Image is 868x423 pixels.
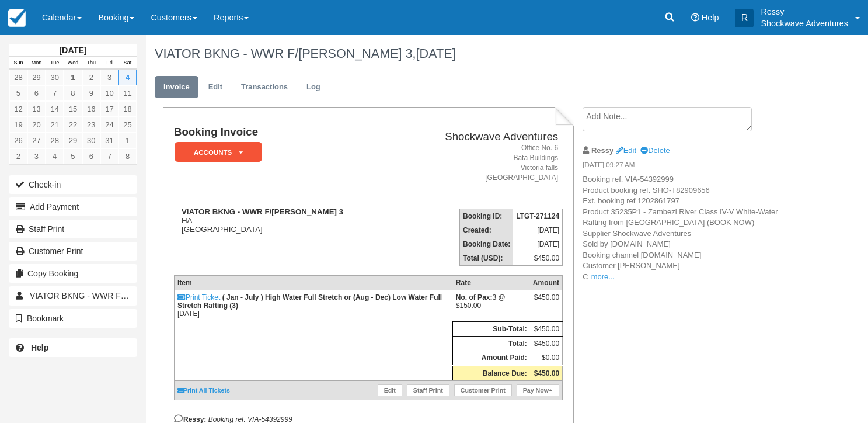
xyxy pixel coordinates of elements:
[453,366,530,381] th: Balance Due:
[118,117,137,133] a: 25
[64,148,82,164] a: 5
[118,70,137,85] a: 4
[453,322,530,337] th: Sub-Total:
[404,143,558,183] address: Office No. 6 Bata Buildings Victoria falls [GEOGRAPHIC_DATA]
[64,70,82,85] a: 1
[100,133,118,148] a: 31
[174,290,452,321] td: [DATE]
[118,133,137,148] a: 1
[118,148,137,164] a: 8
[9,148,27,164] a: 2
[591,146,613,155] strong: Ressy
[583,174,779,282] p: Booking ref. VIA-54392999 Product booking ref. SHO-T82909656 Ext. booking ref 1202861797 Product ...
[100,85,118,101] a: 10
[82,85,100,101] a: 9
[155,47,788,61] h1: VIATOR BKNG - WWR F/[PERSON_NAME] 3,
[100,101,118,117] a: 17
[155,76,198,99] a: Invoice
[64,85,82,101] a: 8
[640,146,670,155] a: Delete
[177,293,442,310] strong: ( Jan - July ) High Water Full Stretch or (Aug - Dec) Low Water Full Stretch Rafting (3)
[118,57,137,70] th: Sat
[453,276,530,290] th: Rate
[30,291,197,300] span: VIATOR BKNG - WWR F/[PERSON_NAME] 3
[459,251,513,266] th: Total (USD):
[9,101,27,117] a: 12
[530,322,563,337] td: $450.00
[9,309,137,328] button: Bookmark
[459,237,513,251] th: Booking Date:
[82,70,100,85] a: 2
[513,251,562,266] td: $450.00
[530,337,563,351] td: $450.00
[27,57,46,70] th: Mon
[454,384,512,396] a: Customer Print
[27,133,46,148] a: 27
[378,384,402,396] a: Edit
[456,293,493,301] strong: No. of Pax
[46,57,64,70] th: Tue
[9,175,137,194] button: Check-in
[459,209,513,224] th: Booking ID:
[46,85,64,101] a: 7
[27,70,46,85] a: 29
[118,85,137,101] a: 11
[200,76,231,99] a: Edit
[407,384,449,396] a: Staff Print
[46,117,64,133] a: 21
[175,142,262,162] em: ACCOUNTS
[702,13,719,22] span: Help
[691,13,699,22] i: Help
[735,9,754,27] div: R
[9,57,27,70] th: Sun
[182,207,343,216] strong: VIATOR BKNG - WWR F/[PERSON_NAME] 3
[118,101,137,117] a: 18
[174,141,258,163] a: ACCOUNTS
[82,101,100,117] a: 16
[174,207,400,234] div: HA [GEOGRAPHIC_DATA]
[31,343,48,352] b: Help
[298,76,329,99] a: Log
[8,9,26,27] img: checkfront-main-nav-mini-logo.png
[453,351,530,366] th: Amount Paid:
[9,242,137,261] a: Customer Print
[46,148,64,164] a: 4
[761,6,848,18] p: Ressy
[27,117,46,133] a: 20
[59,46,86,55] strong: [DATE]
[9,197,137,216] button: Add Payment
[516,212,559,220] strong: LTGT-271124
[453,337,530,351] th: Total:
[82,57,100,70] th: Thu
[27,101,46,117] a: 13
[177,387,230,394] a: Print All Tickets
[82,117,100,133] a: 23
[9,286,137,305] a: VIATOR BKNG - WWR F/[PERSON_NAME] 3
[232,76,297,99] a: Transactions
[177,293,220,301] a: Print Ticket
[513,223,562,237] td: [DATE]
[513,237,562,251] td: [DATE]
[9,220,137,238] a: Staff Print
[64,101,82,117] a: 15
[9,338,137,357] a: Help
[100,70,118,85] a: 3
[517,384,559,396] a: Pay Now
[591,272,615,281] a: more...
[9,70,27,85] a: 28
[64,57,82,70] th: Wed
[9,117,27,133] a: 19
[583,160,779,173] em: [DATE] 09:27 AM
[46,70,64,85] a: 30
[616,146,636,155] a: Edit
[761,18,848,29] p: Shockwave Adventures
[82,148,100,164] a: 6
[9,264,137,283] button: Copy Booking
[64,133,82,148] a: 29
[27,148,46,164] a: 3
[174,276,452,290] th: Item
[174,126,400,138] h1: Booking Invoice
[46,133,64,148] a: 28
[459,223,513,237] th: Created:
[534,369,559,377] strong: $450.00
